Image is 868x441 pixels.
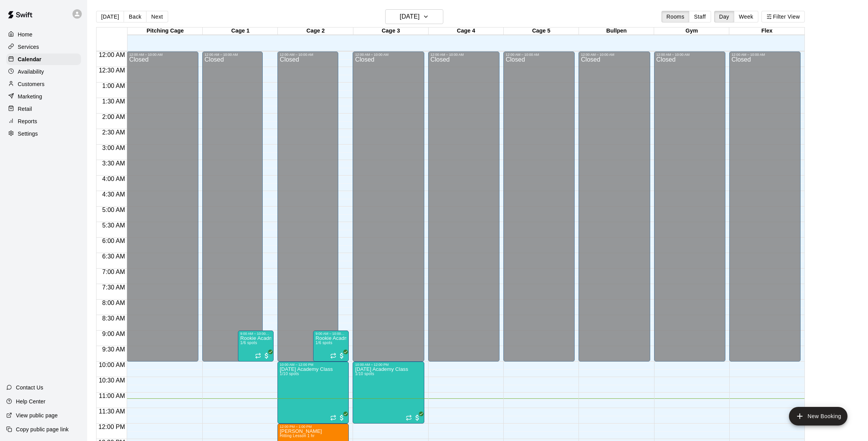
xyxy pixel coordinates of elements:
[129,57,196,364] div: Closed
[238,331,274,362] div: 9:00 AM – 10:00 AM: Rookie Acadmey
[330,415,336,421] span: Recurring event
[280,434,315,438] span: Hitting Lesson 1 hr
[277,52,338,362] div: 12:00 AM – 10:00 AM: Closed
[203,28,278,35] div: Cage 1
[406,415,412,421] span: Recurring event
[280,363,346,367] div: 10:00 AM – 12:00 PM
[6,91,81,102] a: Marketing
[100,160,127,167] span: 3:30 AM
[240,332,271,336] div: 9:00 AM – 10:00 AM
[353,52,424,362] div: 12:00 AM – 10:00 AM: Closed
[338,414,346,422] span: All customers have paid
[18,105,32,113] p: Retail
[18,68,44,76] p: Availability
[400,11,420,22] h6: [DATE]
[656,57,723,364] div: Closed
[100,238,127,244] span: 6:00 AM
[16,412,58,419] p: View public page
[280,53,336,57] div: 12:00 AM – 10:00 AM
[431,57,497,364] div: Closed
[729,28,804,35] div: Flex
[689,11,711,22] button: Staff
[429,28,504,35] div: Cage 4
[100,331,127,337] span: 9:00 AM
[18,80,45,88] p: Customers
[6,29,81,40] a: Home
[732,57,798,364] div: Closed
[100,300,127,306] span: 8:00 AM
[100,176,127,182] span: 4:00 AM
[100,191,127,198] span: 4:30 AM
[18,93,42,100] p: Marketing
[97,393,127,399] span: 11:00 AM
[506,57,572,364] div: Closed
[428,52,499,362] div: 12:00 AM – 10:00 AM: Closed
[277,362,349,424] div: 10:00 AM – 12:00 PM: Sunday Academy Class
[6,53,81,65] a: Calendar
[579,52,650,362] div: 12:00 AM – 10:00 AM: Closed
[18,31,33,38] p: Home
[315,341,332,345] span: 1/6 spots filled
[506,53,572,57] div: 12:00 AM – 10:00 AM
[280,372,299,376] span: 1/10 spots filled
[6,128,81,140] a: Settings
[205,57,261,364] div: Closed
[97,377,127,384] span: 10:30 AM
[129,53,196,57] div: 12:00 AM – 10:00 AM
[330,353,336,359] span: Recurring event
[729,52,801,362] div: 12:00 AM – 10:00 AM: Closed
[353,362,424,424] div: 10:00 AM – 12:00 PM: Sunday Academy Class
[124,11,146,22] button: Back
[280,57,336,364] div: Closed
[315,332,346,336] div: 9:00 AM – 10:00 AM
[661,11,689,22] button: Rooms
[18,55,41,63] p: Calendar
[353,28,429,35] div: Cage 3
[6,41,81,53] a: Services
[761,11,805,22] button: Filter View
[97,67,127,74] span: 12:30 AM
[581,57,648,364] div: Closed
[503,52,575,362] div: 12:00 AM – 10:00 AM: Closed
[100,207,127,213] span: 5:00 AM
[100,284,127,291] span: 7:30 AM
[6,103,81,115] a: Retail
[732,53,798,57] div: 12:00 AM – 10:00 AM
[654,28,729,35] div: Gym
[100,83,127,89] span: 1:00 AM
[16,384,43,391] p: Contact Us
[6,115,81,127] a: Reports
[97,362,127,368] span: 10:00 AM
[96,11,124,22] button: [DATE]
[355,363,422,367] div: 10:00 AM – 12:00 PM
[255,353,261,359] span: Recurring event
[97,408,127,415] span: 11:30 AM
[6,78,81,90] a: Customers
[205,53,261,57] div: 12:00 AM – 10:00 AM
[100,269,127,275] span: 7:00 AM
[313,331,349,362] div: 9:00 AM – 10:00 AM: Rookie Acadmey
[16,398,45,405] p: Help Center
[18,43,39,51] p: Services
[579,28,654,35] div: Bullpen
[18,130,38,138] p: Settings
[97,52,127,58] span: 12:00 AM
[413,414,421,422] span: All customers have paid
[240,341,257,345] span: 1/6 spots filled
[714,11,734,22] button: Day
[355,372,374,376] span: 1/10 spots filled
[100,145,127,151] span: 3:00 AM
[6,66,81,78] a: Availability
[431,53,497,57] div: 12:00 AM – 10:00 AM
[127,52,198,362] div: 12:00 AM – 10:00 AM: Closed
[581,53,648,57] div: 12:00 AM – 10:00 AM
[18,117,37,125] p: Reports
[280,425,346,429] div: 12:00 PM – 1:00 PM
[789,407,847,425] button: add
